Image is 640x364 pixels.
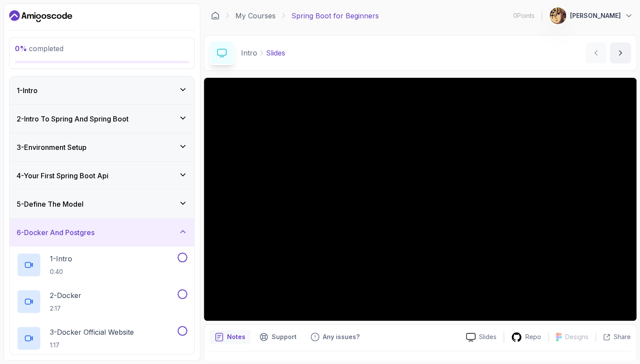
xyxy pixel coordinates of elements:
[525,333,541,341] p: Repo
[227,333,245,341] p: Notes
[10,218,194,246] button: 6-Docker And Postgres
[17,326,187,350] button: 3-Docker Official Website1:17
[15,44,27,53] span: 0 %
[50,304,81,313] p: 2:17
[272,333,297,341] p: Support
[254,330,302,344] button: Support button
[17,199,84,209] h3: 5 - Define The Model
[504,332,548,343] a: Repo
[305,330,365,344] button: Feedback button
[570,11,621,20] p: [PERSON_NAME]
[210,330,251,344] button: notes button
[585,42,606,63] button: previous content
[241,48,257,58] p: Intro
[9,9,72,23] a: Dashboard
[211,11,220,20] a: Dashboard
[10,190,194,218] button: 5-Define The Model
[17,289,187,314] button: 2-Docker2:17
[323,333,360,341] p: Any issues?
[17,85,38,96] h3: 1 - Intro
[291,10,379,21] p: Spring Boot for Beginners
[479,333,497,341] p: Slides
[235,10,276,21] a: My Courses
[549,7,566,24] img: user profile image
[595,333,631,341] button: Share
[10,162,194,190] button: 4-Your First Spring Boot Api
[10,105,194,133] button: 2-Intro To Spring And Spring Boot
[513,11,535,20] p: 0 Points
[17,253,187,277] button: 1-Intro0:40
[50,253,72,264] p: 1 - Intro
[50,290,81,301] p: 2 - Docker
[459,333,504,342] a: Slides
[614,333,631,341] p: Share
[10,76,194,104] button: 1-Intro
[610,42,631,63] button: next content
[10,133,194,161] button: 3-Environment Setup
[50,327,134,337] p: 3 - Docker Official Website
[50,341,134,350] p: 1:17
[50,267,72,276] p: 0:40
[17,170,108,181] h3: 4 - Your First Spring Boot Api
[17,114,129,124] h3: 2 - Intro To Spring And Spring Boot
[17,227,94,238] h3: 6 - Docker And Postgres
[266,48,285,58] p: Slides
[565,333,588,341] p: Designs
[549,7,633,24] button: user profile image[PERSON_NAME]
[17,142,87,153] h3: 3 - Environment Setup
[15,44,63,53] span: completed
